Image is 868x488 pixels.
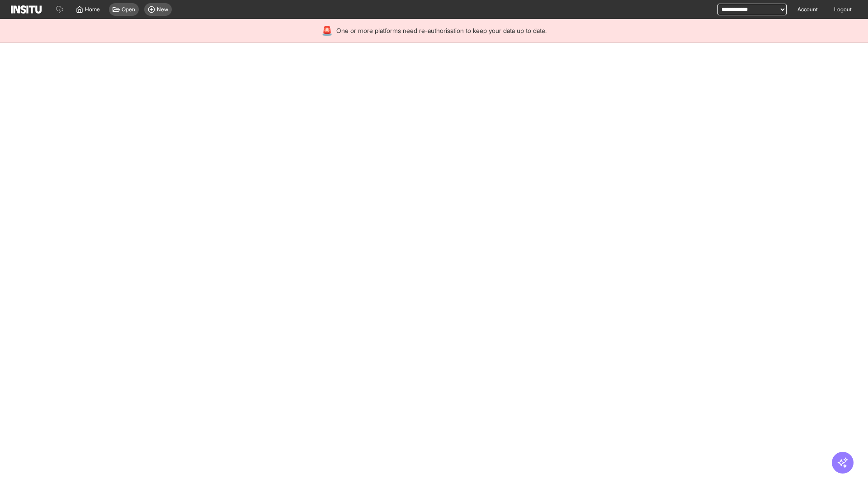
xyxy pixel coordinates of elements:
[157,6,168,13] span: New
[11,5,42,14] img: Logo
[85,6,100,13] span: Home
[122,6,135,13] span: Open
[321,24,333,37] div: 🚨
[336,26,547,35] span: One or more platforms need re-authorisation to keep your data up to date.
